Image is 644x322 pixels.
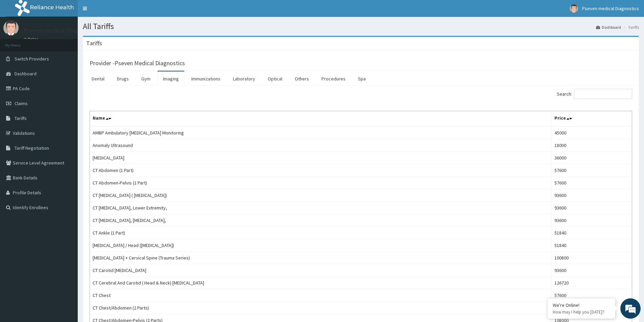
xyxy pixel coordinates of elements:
[90,60,185,66] h3: Provider - Pseven Medical Diagnostics
[551,139,632,152] td: 18000
[136,72,156,86] a: Gym
[86,40,102,46] h3: Tariffs
[316,72,351,86] a: Procedures
[551,227,632,239] td: 51840
[553,309,610,315] p: How may I help you today?
[289,72,314,86] a: Others
[553,302,610,308] div: We're Online!
[551,189,632,202] td: 93600
[35,38,114,47] div: Chat with us now
[262,72,288,86] a: Optical
[90,227,552,239] td: CT Ankle (1 Part)
[39,85,93,153] span: We're online!
[570,4,578,13] img: User Image
[83,22,639,31] h1: All Tariffs
[158,72,184,86] a: Imaging
[551,214,632,227] td: 93600
[90,164,552,177] td: CT Abdomen (1 Part)
[90,289,552,302] td: CT Chest
[90,302,552,314] td: CT Chest/Abdomen (2 Parts)
[24,37,40,42] a: Online
[112,72,134,86] a: Drugs
[90,126,552,139] td: AMBP Ambulatory [MEDICAL_DATA] Monitoring
[186,72,226,86] a: Immunizations
[15,145,49,151] span: Tariff Negotiation
[90,189,552,202] td: CT [MEDICAL_DATA] ( [MEDICAL_DATA])
[90,214,552,227] td: CT [MEDICAL_DATA], [MEDICAL_DATA],
[24,27,97,33] p: Pseven medical Diagnostics
[90,264,552,277] td: CT Carotid [MEDICAL_DATA]
[551,152,632,164] td: 36000
[90,111,552,127] th: Name
[3,20,19,35] img: User Image
[551,264,632,277] td: 93600
[3,184,129,208] textarea: Type your message and hit 'Enter'
[228,72,261,86] a: Laboratory
[551,177,632,189] td: 57600
[15,56,49,62] span: Switch Providers
[15,71,37,77] span: Dashboard
[622,24,639,30] li: Tariffs
[15,100,28,106] span: Claims
[596,24,621,30] a: Dashboard
[111,3,127,20] div: Minimize live chat window
[582,5,639,11] span: Pseven medical Diagnostics
[90,152,552,164] td: [MEDICAL_DATA]
[13,34,27,51] img: d_794563401_company_1708531726252_794563401
[90,277,552,289] td: CT Cerebral And Carotid ( Head & Neck) [MEDICAL_DATA]
[90,252,552,264] td: [MEDICAL_DATA] + Cervical Spine (Trauma Series)
[551,202,632,214] td: 93600
[90,202,552,214] td: CT [MEDICAL_DATA], Lower Extremity,
[90,139,552,152] td: Anomaly Ultrasound
[557,89,632,99] label: Search:
[551,164,632,177] td: 57600
[574,89,632,99] input: Search:
[551,277,632,289] td: 126720
[90,177,552,189] td: CT Abdomen-Pelvis (1 Part)
[86,72,110,86] a: Dental
[15,115,27,121] span: Tariffs
[551,126,632,139] td: 45000
[551,252,632,264] td: 100800
[551,111,632,127] th: Price
[353,72,371,86] a: Spa
[551,289,632,302] td: 57600
[90,239,552,252] td: [MEDICAL_DATA] / Head ([MEDICAL_DATA])
[551,239,632,252] td: 51840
